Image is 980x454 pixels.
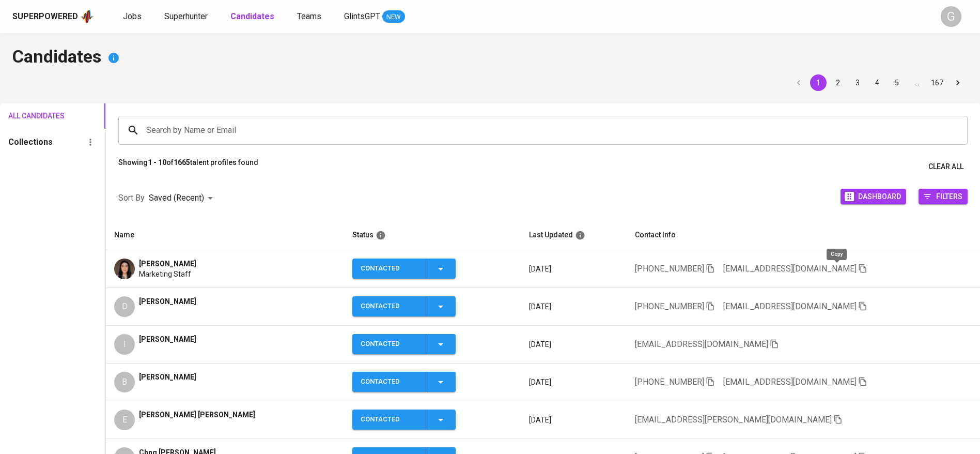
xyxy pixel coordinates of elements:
[635,264,704,274] span: [PHONE_NUMBER]
[123,10,144,23] a: Jobs
[382,12,405,22] span: NEW
[627,220,980,250] th: Contact Info
[936,189,962,203] span: Filters
[635,415,832,425] span: [EMAIL_ADDRESS][PERSON_NAME][DOMAIN_NAME]
[344,10,405,23] a: GlintsGPT NEW
[889,74,905,91] button: Go to page 5
[80,9,94,24] img: app logo
[869,74,885,91] button: Go to page 4
[635,377,704,387] span: [PHONE_NUMBER]
[139,296,196,307] span: [PERSON_NAME]
[148,158,166,167] b: 1 - 10
[858,189,901,203] span: Dashboard
[174,158,190,167] b: 1665
[114,296,135,317] div: D
[139,410,255,420] span: [PERSON_NAME] [PERSON_NAME]
[635,301,704,311] span: [PHONE_NUMBER]
[830,74,846,91] button: Go to page 2
[723,377,857,387] span: [EMAIL_ADDRESS][DOMAIN_NAME]
[529,301,618,312] p: [DATE]
[8,110,52,123] span: All Candidates
[230,11,274,21] b: Candidates
[361,259,417,279] div: Contacted
[344,220,521,250] th: Status
[344,11,380,21] span: GlintsGPT
[529,264,618,274] p: [DATE]
[8,135,53,149] h6: Collections
[164,10,210,23] a: Superhunter
[723,301,857,311] span: [EMAIL_ADDRESS][DOMAIN_NAME]
[118,192,145,204] p: Sort By
[789,74,968,91] nav: pagination navigation
[919,189,968,204] button: Filters
[164,11,208,21] span: Superhunter
[352,259,456,279] button: Contacted
[297,10,323,23] a: Teams
[849,74,866,91] button: Go to page 3
[123,11,142,21] span: Jobs
[139,334,196,344] span: [PERSON_NAME]
[12,9,94,24] a: Superpoweredapp logo
[12,11,78,23] div: Superpowered
[114,410,135,430] div: E
[521,220,627,250] th: Last Updated
[118,157,258,176] p: Showing of talent profiles found
[810,74,827,91] button: page 1
[941,6,961,27] div: G
[352,372,456,392] button: Contacted
[529,415,618,425] p: [DATE]
[635,339,768,349] span: [EMAIL_ADDRESS][DOMAIN_NAME]
[230,10,276,23] a: Candidates
[114,259,135,279] img: 71ad6473d6be6b52b400362bbe306616.jpeg
[361,296,417,316] div: Contacted
[361,334,417,354] div: Contacted
[529,339,618,350] p: [DATE]
[928,74,946,91] button: Go to page 167
[352,334,456,354] button: Contacted
[352,296,456,316] button: Contacted
[950,74,966,91] button: Go to next page
[139,269,191,279] span: Marketing Staff
[908,78,925,88] div: …
[924,157,968,176] button: Clear All
[928,160,963,173] span: Clear All
[114,372,135,392] div: B
[723,264,857,274] span: [EMAIL_ADDRESS][DOMAIN_NAME]
[149,192,204,204] p: Saved (Recent)
[361,410,417,430] div: Contacted
[139,259,196,269] span: [PERSON_NAME]
[352,410,456,430] button: Contacted
[529,377,618,387] p: [DATE]
[12,46,968,70] h4: Candidates
[106,220,344,250] th: Name
[841,189,906,204] button: Dashboard
[114,334,135,355] div: I
[139,372,196,382] span: [PERSON_NAME]
[149,189,216,208] div: Saved (Recent)
[297,11,321,21] span: Teams
[361,372,417,392] div: Contacted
